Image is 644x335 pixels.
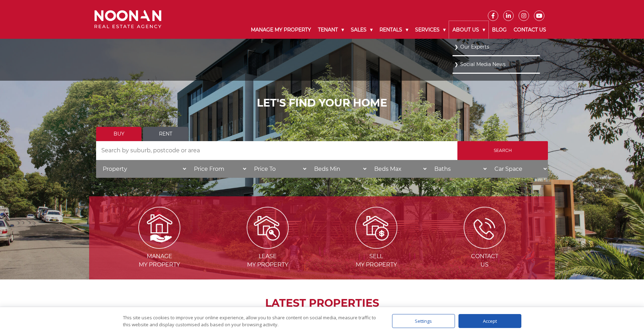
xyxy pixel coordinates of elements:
[431,252,538,269] span: Contact Us
[412,21,449,39] a: Services
[214,252,321,269] span: Lease my Property
[458,314,521,328] div: Accept
[138,207,180,249] img: Manage my Property
[143,127,188,141] a: Rent
[247,207,289,249] img: Lease my property
[489,21,510,39] a: Blog
[454,42,538,52] a: Our Experts
[96,97,548,109] h1: LET'S FIND YOUR HOME
[323,252,430,269] span: Sell my Property
[454,60,538,69] a: Social Media News
[449,21,489,39] a: About Us
[214,224,321,268] a: Leasemy Property
[355,207,397,249] img: Sell my property
[96,127,142,141] a: Buy
[314,21,347,39] a: Tenant
[123,314,378,328] div: This site uses cookies to improve your online experience, allow you to share content on social me...
[347,21,376,39] a: Sales
[106,252,213,269] span: Manage my Property
[106,224,213,268] a: Managemy Property
[96,141,457,160] input: Search by suburb, postcode or area
[392,314,455,328] div: Settings
[431,224,538,268] a: ContactUs
[323,224,430,268] a: Sellmy Property
[376,21,412,39] a: Rentals
[107,297,537,309] h2: LATEST PROPERTIES
[457,141,548,160] input: Search
[510,21,550,39] a: Contact Us
[464,207,506,249] img: ICONS
[247,21,314,39] a: Manage My Property
[94,10,161,29] img: Noonan Real Estate Agency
